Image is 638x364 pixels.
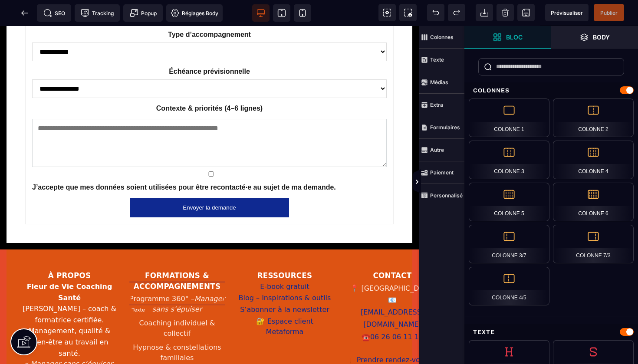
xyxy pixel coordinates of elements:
[37,4,71,22] span: Métadata SEO
[260,255,309,267] a: E-book gratuit
[166,4,223,22] span: Favicon
[419,71,464,94] span: Médias
[551,10,583,16] span: Prévisualiser
[419,184,464,207] span: Personnalisé
[378,4,396,21] span: Voir les composants
[551,26,638,49] span: Ouvrir les calques
[22,255,117,333] p: [PERSON_NAME] – coach & formatrice certifiée. Management, qualité & bien-être au travail en santé.
[32,156,336,167] label: J’accepte que mes données soient utilisées pour être recontacté·e au sujet de ma demande.
[419,139,464,161] span: Autre
[545,4,589,21] span: Aperçu
[430,124,460,131] strong: Formulaires
[32,3,387,14] label: Type d’accompagnement
[252,4,270,22] span: Voir bureau
[594,4,624,21] span: Enregistrer le contenu
[240,278,329,290] a: S’abonner à la newsletter
[43,9,65,17] span: SEO
[469,183,549,221] div: Colonne 5
[419,161,464,184] span: Paiement
[237,255,332,312] nav: Liens ressources
[237,290,332,312] a: Espace client Metaforma
[553,98,634,137] div: Colonne 2
[16,4,33,22] span: Retour
[430,102,443,108] strong: Extra
[419,94,464,116] span: Extra
[419,116,464,139] span: Formulaires
[345,244,440,255] h3: Contact
[171,9,218,17] span: Réglages Body
[553,225,634,263] div: Colonne 7/3
[469,141,549,179] div: Colonne 3
[273,4,290,22] span: Voir tablette
[294,4,311,22] span: Voir mobile
[350,325,434,343] a: Prendre rendez-vous
[130,172,289,191] button: Envoyer la demande
[469,225,549,263] div: Colonne 3/7
[464,82,638,98] div: Colonnes
[32,77,387,88] label: Contexte & priorités (4–6 lignes)
[600,10,618,16] span: Publier
[370,305,423,318] a: 06 26 06 11 14
[130,9,157,17] span: Popup
[469,98,549,137] div: Colonne 1
[239,267,331,279] a: Blog – Inspirations & outils
[345,256,440,318] address: 📍 [GEOGRAPHIC_DATA] 📧 ☎️
[32,40,387,51] label: Échéance prévisionnelle
[553,183,634,221] div: Colonne 6
[517,4,535,21] span: Enregistrer
[430,147,444,153] strong: Autre
[506,34,523,40] strong: Bloc
[464,26,551,49] span: Ouvrir les blocs
[345,280,440,305] a: [EMAIL_ADDRESS][DOMAIN_NAME]
[464,169,473,195] span: Afficher les vues
[152,269,225,287] em: Manager sans s’épuiser
[27,256,112,276] strong: Fleur de Vie Coaching Santé
[430,79,448,85] strong: Médias
[129,290,225,315] li: Coaching individuel & collectif
[123,4,163,22] span: Créer une alerte modale
[22,244,117,255] h3: À propos
[399,4,417,21] span: Capture d'écran
[129,244,225,266] h3: Formations & accompagnements
[469,267,549,305] div: Colonne 4/5
[75,4,120,22] span: Code de suivi
[430,34,454,40] strong: Colonnes
[81,9,114,17] span: Tracking
[464,324,638,340] div: Texte
[430,56,444,63] strong: Texte
[497,4,514,21] span: Nettoyage
[553,141,634,179] div: Colonne 4
[448,4,465,21] span: Rétablir
[430,192,463,199] strong: Personnalisé
[129,266,225,290] li: Programme 360° –
[419,49,464,71] span: Texte
[419,26,464,49] span: Colonnes
[430,169,454,176] strong: Paiement
[237,244,332,255] h3: Ressources
[129,315,225,339] li: Hypnose & constellations familiales
[427,4,444,21] span: Défaire
[22,333,117,354] p: « Manager sans s’épuiser, c’est possible. »
[476,4,493,21] span: Importer
[593,34,610,40] strong: Body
